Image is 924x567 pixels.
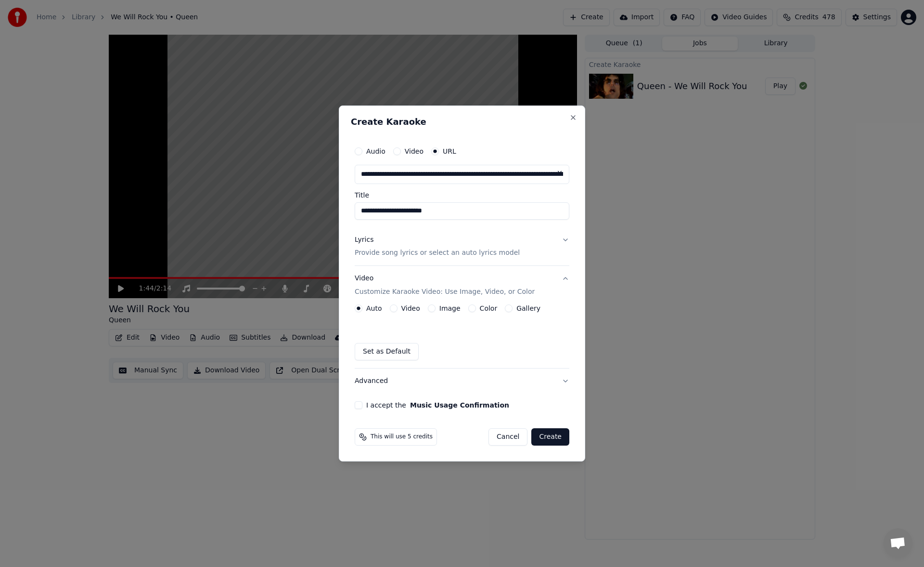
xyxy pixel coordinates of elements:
label: Gallery [516,305,540,312]
label: Audio [366,148,385,155]
button: Advanced [355,369,569,394]
button: Create [531,428,569,446]
div: Video [355,274,535,297]
h2: Create Karaoke [351,118,573,126]
label: Video [401,305,420,312]
p: Customize Karaoke Video: Use Image, Video, or Color [355,287,535,297]
button: LyricsProvide song lyrics or select an auto lyrics model [355,227,569,266]
button: Cancel [488,428,527,446]
button: I accept the [410,402,509,409]
label: URL [443,148,456,155]
div: VideoCustomize Karaoke Video: Use Image, Video, or Color [355,304,569,368]
label: Auto [366,305,382,312]
button: VideoCustomize Karaoke Video: Use Image, Video, or Color [355,266,569,305]
label: Video [405,148,423,155]
p: Provide song lyrics or select an auto lyrics model [355,249,520,258]
button: Set as Default [355,343,419,360]
span: This will use 5 credits [371,433,433,441]
label: Title [355,192,569,198]
label: Color [480,305,498,312]
label: I accept the [366,402,509,409]
label: Image [439,305,461,312]
div: Lyrics [355,235,373,245]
